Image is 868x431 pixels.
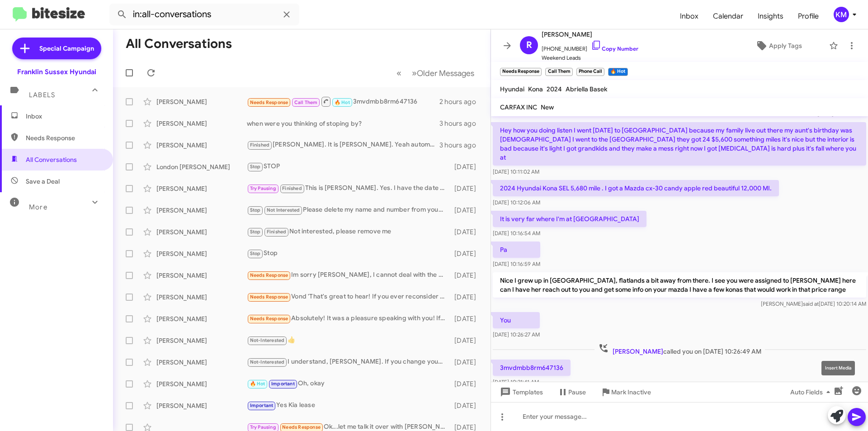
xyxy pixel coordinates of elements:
span: All Conversations [26,155,77,164]
p: Hey how you doing listen I went [DATE] to [GEOGRAPHIC_DATA] because my family live out there my a... [493,122,866,166]
span: Stop [250,251,261,256]
div: [DATE] [450,184,483,193]
div: [PERSON_NAME] [156,401,247,410]
div: [DATE] [450,401,483,410]
div: 3 hours ago [439,119,483,128]
div: Im sorry [PERSON_NAME], I cannot deal with the car right now. I just had a sudden death in my fam... [247,270,450,280]
span: Needs Response [250,316,288,322]
span: R [526,38,532,52]
span: Stop [250,207,261,213]
div: [PERSON_NAME] [156,271,247,280]
span: Call Them [294,99,318,105]
div: 👍 [247,335,450,346]
button: Previous [391,64,407,82]
span: « [396,67,401,79]
div: [PERSON_NAME] [156,336,247,345]
span: Save a Deal [26,177,60,186]
button: KM [826,7,858,22]
div: [DATE] [450,358,483,367]
div: [PERSON_NAME] [156,379,247,388]
span: [PERSON_NAME] [542,29,638,40]
div: I understand, [PERSON_NAME]. If you change your mind or have any questions in the future, feel fr... [247,357,450,367]
span: Try Pausing [250,185,276,191]
span: [DATE] 10:11:02 AM [493,168,539,175]
div: [DATE] [450,249,483,258]
input: Search [109,4,299,25]
span: Stop [250,164,261,170]
span: Labels [29,91,55,99]
div: [DATE] [450,379,483,388]
span: Inbox [673,3,706,29]
span: Kona [528,85,543,93]
button: Mark Inactive [593,384,658,400]
div: 3mvdmbb8rm647136 [247,96,439,107]
div: Vond 'That's great to hear! If you ever reconsider or have any questions about your car, feel fre... [247,292,450,302]
div: 2 hours ago [439,97,483,106]
button: Next [406,64,480,82]
span: called you on [DATE] 10:26:49 AM [594,343,765,356]
span: Try Pausing [250,424,276,430]
span: Stop [250,229,261,235]
span: said at [803,300,819,307]
p: 2024 Hyundai Kona SEL 5,680 mile . I got a Mazda cx-30 candy apple red beautiful 12,000 MI. [493,180,779,196]
div: Not interested, please remove me [247,227,450,237]
span: 2024 [547,85,562,93]
div: Franklin Sussex Hyundai [17,67,96,76]
span: Not-Interested [250,337,285,343]
span: New [541,103,554,111]
div: KM [834,7,849,22]
a: Insights [750,3,791,29]
div: [DATE] [450,227,483,237]
div: [DATE] [450,293,483,302]
div: Stop [247,248,450,259]
div: [PERSON_NAME] [156,358,247,367]
div: [PERSON_NAME] [156,293,247,302]
div: [PERSON_NAME] [156,227,247,237]
span: Pause [568,384,586,400]
div: STOP [247,161,450,172]
span: Needs Response [250,272,288,278]
span: Abriella Basek [566,85,607,93]
div: [PERSON_NAME] [156,141,247,150]
span: » [412,67,417,79]
span: Finished [267,229,287,235]
span: Finished [250,142,270,148]
span: Not-Interested [250,359,285,365]
div: London [PERSON_NAME] [156,162,247,171]
small: 🔥 Hot [608,68,627,76]
span: Important [271,381,295,387]
span: Profile [791,3,826,29]
div: [DATE] [450,162,483,171]
span: Apply Tags [769,38,802,54]
div: [DATE] [450,271,483,280]
span: Not Interested [267,207,300,213]
div: [DATE] [450,314,483,323]
span: Needs Response [250,99,288,105]
span: Templates [498,384,543,400]
button: Templates [491,384,550,400]
span: Weekend Leads [542,53,638,62]
span: Auto Fields [790,384,834,400]
p: You [493,312,540,328]
button: Pause [550,384,593,400]
div: Insert Media [821,361,855,375]
span: [PHONE_NUMBER] [542,40,638,53]
span: [PERSON_NAME] [DATE] 10:20:14 AM [761,300,866,307]
small: Call Them [545,68,572,76]
p: Nice I grew up in [GEOGRAPHIC_DATA], flatlands a bit away from there. I see you were assigned to ... [493,272,866,298]
span: Needs Response [26,133,103,142]
span: Hyundai [500,85,524,93]
a: Special Campaign [12,38,101,59]
span: [DATE] 10:26:27 AM [493,331,540,338]
span: 🔥 Hot [335,99,350,105]
p: It is very far where I'm at [GEOGRAPHIC_DATA] [493,211,646,227]
span: [DATE] 10:31:41 AM [493,379,539,385]
div: [PERSON_NAME] [156,184,247,193]
div: [PERSON_NAME] [156,314,247,323]
div: [DATE] [450,336,483,345]
div: [PERSON_NAME]. It is [PERSON_NAME]. Yeah automated system. You can let me know on the other numbe... [247,140,439,150]
div: [DATE] [450,206,483,215]
small: Phone Call [576,68,604,76]
span: CARFAX INC [500,103,537,111]
h1: All Conversations [126,37,232,51]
